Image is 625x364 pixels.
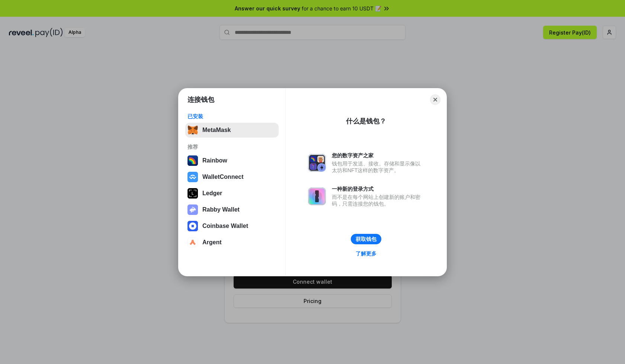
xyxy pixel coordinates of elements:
[187,172,198,182] img: svg+xml,%3Csvg%20width%3D%2228%22%20height%3D%2228%22%20viewBox%3D%220%200%2028%2028%22%20fill%3D...
[332,194,424,207] div: 而不是在每个网站上创建新的账户和密码，只需连接您的钱包。
[332,160,424,174] div: 钱包用于发送、接收、存储和显示像以太坊和NFT这样的数字资产。
[202,127,231,133] div: MetaMask
[332,152,424,159] div: 您的数字资产之家
[356,250,376,257] div: 了解更多
[202,223,248,229] div: Coinbase Wallet
[187,113,276,120] div: 已安装
[351,234,381,244] button: 获取钱包
[346,117,386,126] div: 什么是钱包？
[187,188,198,199] img: svg+xml,%3Csvg%20xmlns%3D%22http%3A%2F%2Fwww.w3.org%2F2000%2Fsvg%22%20width%3D%2228%22%20height%3...
[185,186,279,201] button: Ledger
[351,249,381,258] a: 了解更多
[185,153,279,168] button: Rainbow
[202,190,222,197] div: Ledger
[185,235,279,250] button: Argent
[356,236,376,242] div: 获取钱包
[202,157,227,164] div: Rainbow
[308,154,326,172] img: svg+xml,%3Csvg%20xmlns%3D%22http%3A%2F%2Fwww.w3.org%2F2000%2Fsvg%22%20fill%3D%22none%22%20viewBox...
[187,144,276,150] div: 推荐
[187,125,198,135] img: svg+xml,%3Csvg%20fill%3D%22none%22%20height%3D%2233%22%20viewBox%3D%220%200%2035%2033%22%20width%...
[187,204,198,215] img: svg+xml,%3Csvg%20xmlns%3D%22http%3A%2F%2Fwww.w3.org%2F2000%2Fsvg%22%20fill%3D%22none%22%20viewBox...
[187,221,198,231] img: svg+xml,%3Csvg%20width%3D%2228%22%20height%3D%2228%22%20viewBox%3D%220%200%2028%2028%22%20fill%3D...
[332,186,424,192] div: 一种新的登录方式
[308,187,326,205] img: svg+xml,%3Csvg%20xmlns%3D%22http%3A%2F%2Fwww.w3.org%2F2000%2Fsvg%22%20fill%3D%22none%22%20viewBox...
[187,237,198,248] img: svg+xml,%3Csvg%20width%3D%2228%22%20height%3D%2228%22%20viewBox%3D%220%200%2028%2028%22%20fill%3D...
[185,219,279,233] button: Coinbase Wallet
[185,123,279,138] button: MetaMask
[185,202,279,217] button: Rabby Wallet
[202,174,244,180] div: WalletConnect
[430,94,440,105] button: Close
[202,206,240,213] div: Rabby Wallet
[185,170,279,184] button: WalletConnect
[187,95,214,104] h1: 连接钱包
[187,155,198,166] img: svg+xml,%3Csvg%20width%3D%22120%22%20height%3D%22120%22%20viewBox%3D%220%200%20120%20120%22%20fil...
[202,239,222,246] div: Argent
